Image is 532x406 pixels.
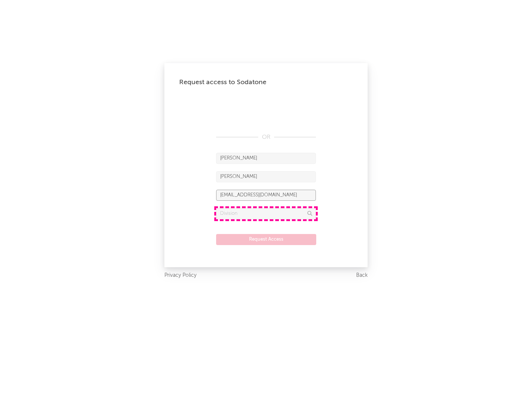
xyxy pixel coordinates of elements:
[216,234,316,245] button: Request Access
[216,133,316,142] div: OR
[164,271,197,280] a: Privacy Policy
[216,153,316,164] input: First Name
[179,78,353,87] div: Request access to Sodatone
[216,208,316,219] input: Division
[216,190,316,201] input: Email
[356,271,368,280] a: Back
[216,171,316,182] input: Last Name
